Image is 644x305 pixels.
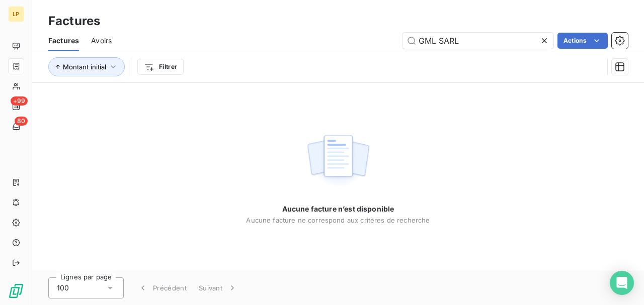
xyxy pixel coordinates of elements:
[11,96,28,106] span: +99
[306,130,370,192] img: empty state
[57,283,69,293] span: 100
[15,117,28,126] span: 80
[557,33,608,49] button: Actions
[63,63,106,71] span: Montant initial
[48,57,125,76] button: Montant initial
[610,271,634,295] div: Open Intercom Messenger
[91,36,112,46] span: Avoirs
[48,36,79,46] span: Factures
[137,59,184,75] button: Filtrer
[282,204,394,214] span: Aucune facture n’est disponible
[246,216,430,224] span: Aucune facture ne correspond aux critères de recherche
[8,6,24,22] div: LP
[48,12,100,30] h3: Factures
[193,277,244,298] button: Suivant
[8,283,24,299] img: Logo LeanPay
[132,277,193,298] button: Précédent
[403,33,553,49] input: Rechercher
